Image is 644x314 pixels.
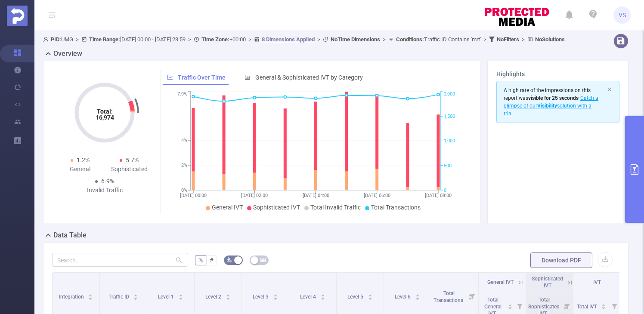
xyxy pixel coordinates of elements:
span: General & Sophisticated IVT by Category [255,74,363,81]
div: General [56,165,105,174]
i: icon: caret-up [601,303,606,305]
span: Integration [59,294,85,300]
tspan: [DATE] 02:00 [241,193,268,198]
span: 6.9% [101,178,114,185]
i: icon: caret-down [508,306,513,308]
b: No Solutions [535,36,565,43]
i: icon: caret-up [133,293,138,296]
span: General IVT [487,279,514,285]
i: icon: caret-up [88,293,93,296]
span: > [246,36,254,43]
span: UMG [DATE] 00:00 - [DATE] 23:59 +00:00 [43,36,565,43]
span: Total Transactions [433,290,464,303]
i: icon: bar-chart [245,74,251,80]
b: PID: [51,36,61,43]
span: Sophisticated IVT [253,204,300,211]
tspan: 0 [444,188,446,193]
i: icon: line-chart [167,74,173,80]
span: IVT [593,279,601,285]
b: visible for 25 seconds [528,95,579,101]
b: Visibility [537,103,557,109]
div: Sort [133,293,138,298]
span: Total Invalid Traffic [310,204,361,211]
tspan: [DATE] 04:00 [302,193,329,198]
i: icon: caret-up [368,293,372,296]
tspan: 0% [181,188,187,193]
tspan: 2,000 [444,92,455,97]
tspan: 1,000 [444,139,455,144]
span: > [186,36,194,43]
tspan: 4% [181,138,187,143]
i: icon: caret-up [415,293,420,296]
span: 5.7% [126,157,139,163]
u: 8 Dimensions Applied [262,36,315,43]
span: > [73,36,81,43]
div: Sort [273,293,278,298]
span: Total IVT [577,304,598,310]
span: 1.2% [77,157,90,163]
b: Conditions : [396,36,424,43]
span: General IVT [212,204,243,211]
span: Level 4 [300,294,317,300]
i: icon: caret-down [601,306,606,308]
tspan: [DATE] 06:00 [363,193,390,198]
i: icon: bg-colors [227,257,232,262]
div: Sort [320,293,325,298]
div: Sort [601,303,606,308]
div: Sort [415,293,420,298]
div: Invalid Traffic [80,186,129,195]
span: > [380,36,388,43]
i: icon: table [260,257,266,262]
span: Traffic ID Contains 'mrt' [396,36,481,43]
i: icon: caret-down [368,296,372,299]
i: icon: caret-up [226,293,230,296]
div: Sort [368,293,373,298]
i: icon: caret-down [415,296,420,299]
span: Traffic ID [108,294,130,300]
span: Traffic Over Time [178,74,226,81]
span: Level 2 [205,294,223,300]
b: Time Zone: [201,36,229,43]
button: icon: close [607,85,612,94]
img: Protected Media [7,6,28,26]
input: Search... [52,253,188,267]
tspan: [DATE] 00:00 [180,193,207,198]
span: VS [619,6,626,24]
span: Catch a glimpse of our solution with a trial. [504,95,598,117]
i: icon: caret-up [273,293,278,296]
tspan: Total: [97,108,113,115]
i: icon: close [607,87,612,92]
button: Download PDF [530,252,592,268]
i: icon: caret-down [226,296,230,299]
span: Level 6 [395,294,412,300]
i: icon: caret-up [508,303,513,305]
span: % [198,257,203,264]
i: icon: caret-down [273,296,278,299]
tspan: 500 [444,163,452,169]
h2: Overview [53,49,82,59]
tspan: 16,974 [96,114,114,121]
span: > [519,36,527,43]
h2: Data Table [53,230,87,240]
span: Sophisticated IVT [532,276,563,289]
i: icon: caret-down [88,296,93,299]
b: No Time Dimensions [331,36,380,43]
div: Sort [508,303,513,308]
i: icon: caret-up [178,293,183,296]
div: Sort [226,293,231,298]
div: Sort [88,293,93,298]
h3: Highlights [496,70,619,79]
span: # [210,257,214,264]
div: Sophisticated [105,165,154,174]
span: > [481,36,489,43]
span: Level 3 [253,294,270,300]
i: icon: caret-down [133,296,138,299]
span: > [315,36,323,43]
span: Level 5 [347,294,365,300]
tspan: [DATE] 08:00 [425,193,452,198]
tspan: 7.9% [177,92,187,97]
i: icon: user [43,37,51,42]
span: was [519,95,579,101]
span: A high rate of the impressions on this report [504,87,591,101]
span: Level 1 [158,294,175,300]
